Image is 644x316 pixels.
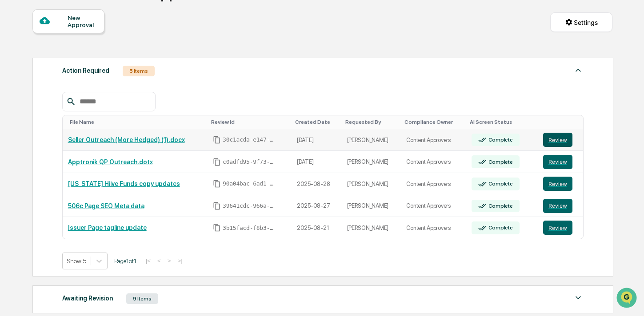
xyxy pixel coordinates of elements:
[292,217,342,239] td: 2025-08-21
[487,225,513,231] div: Complete
[342,151,401,173] td: [PERSON_NAME]
[223,136,276,143] span: 30c1acda-e147-43ff-aa23-f3c7b4154677
[5,108,61,124] a: 🖐️Preclearance
[175,257,185,265] button: >|
[487,181,513,187] div: Complete
[151,71,162,81] button: Start new chat
[62,292,113,304] div: Awaiting Revision
[126,293,158,304] div: 9 Items
[165,257,174,265] button: >
[73,112,110,121] span: Attestations
[401,195,466,217] td: Content Approvers
[223,225,276,232] span: 3b15facd-f8b3-477c-80ee-d7a648742bf4
[9,130,16,137] div: 🔎
[9,113,16,120] div: 🖐️
[342,217,401,239] td: [PERSON_NAME]
[213,136,221,144] span: Copy Id
[543,155,572,169] button: Review
[616,287,640,311] iframe: Open customer support
[487,159,513,165] div: Complete
[213,224,221,232] span: Copy Id
[223,158,276,166] span: c0adfd95-9f73-4aa8-a448-163fa0a3f3c7
[470,119,534,125] div: Toggle SortBy
[5,125,60,141] a: 🔎Data Lookup
[64,113,72,120] div: 🗄️
[342,173,401,195] td: [PERSON_NAME]
[62,65,109,76] div: Action Required
[487,137,513,143] div: Complete
[543,221,572,235] button: Review
[68,136,185,143] a: Seller Outreach (More Hedged) (1).docx
[401,173,466,195] td: Content Approvers
[9,19,162,33] p: How can we help?
[404,119,463,125] div: Toggle SortBy
[543,133,578,147] a: Review
[213,202,221,210] span: Copy Id
[68,180,180,187] a: [US_STATE] Hiive Funds copy updates
[545,119,580,125] div: Toggle SortBy
[18,112,57,121] span: Preclearance
[70,119,204,125] div: Toggle SortBy
[30,77,112,84] div: We're available if you need us!
[18,129,56,138] span: Data Lookup
[143,257,153,265] button: |<
[295,119,338,125] div: Toggle SortBy
[292,173,342,195] td: 2025-08-28
[213,180,221,188] span: Copy Id
[401,151,466,173] td: Content Approvers
[401,217,466,239] td: Content Approvers
[88,150,108,157] span: Pylon
[543,221,578,235] a: Review
[68,202,144,209] a: 506c Page SEO Meta data
[292,151,342,173] td: [DATE]
[487,203,513,209] div: Complete
[543,199,572,213] button: Review
[211,119,288,125] div: Toggle SortBy
[155,257,164,265] button: <
[345,119,398,125] div: Toggle SortBy
[543,177,578,191] a: Review
[342,195,401,217] td: [PERSON_NAME]
[292,195,342,217] td: 2025-08-27
[123,66,155,76] div: 5 Items
[543,177,572,191] button: Review
[292,129,342,151] td: [DATE]
[68,224,147,231] a: Issuer Page tagline update
[213,158,221,166] span: Copy Id
[114,257,136,265] span: Page 1 of 1
[573,65,584,75] img: caret
[223,202,276,209] span: 39641cdc-966a-4e65-879f-2a6a777944d8
[68,14,97,28] div: New Approval
[550,12,612,32] button: Settings
[63,150,108,157] a: Powered byPylon
[543,133,572,147] button: Review
[543,199,578,213] a: Review
[573,292,584,303] img: caret
[30,68,146,77] div: Start new chat
[61,108,114,124] a: 🗄️Attestations
[401,129,466,151] td: Content Approvers
[342,129,401,151] td: [PERSON_NAME]
[68,158,153,166] a: Apptronik QP Outreach.dotx
[9,68,25,84] img: 1746055101610-c473b297-6a78-478c-a979-82029cc54cd1
[543,155,578,169] a: Review
[223,180,276,187] span: 90a04bac-6ad1-4eb2-9be2-413ef8e4cea6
